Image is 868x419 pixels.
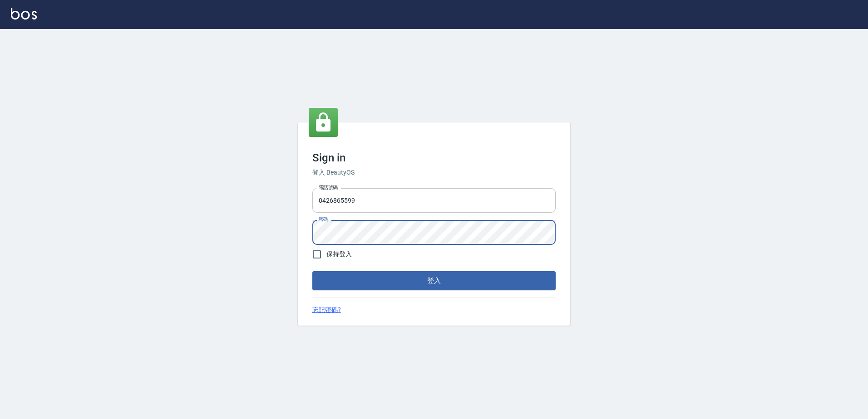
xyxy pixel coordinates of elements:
span: 保持登入 [326,249,352,259]
img: Logo [11,8,37,19]
h6: 登入 BeautyOS [312,168,556,177]
a: 忘記密碼? [312,305,341,315]
label: 電話號碼 [319,184,338,191]
button: 登入 [312,271,556,290]
label: 密碼 [319,216,328,223]
h3: Sign in [312,151,556,164]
